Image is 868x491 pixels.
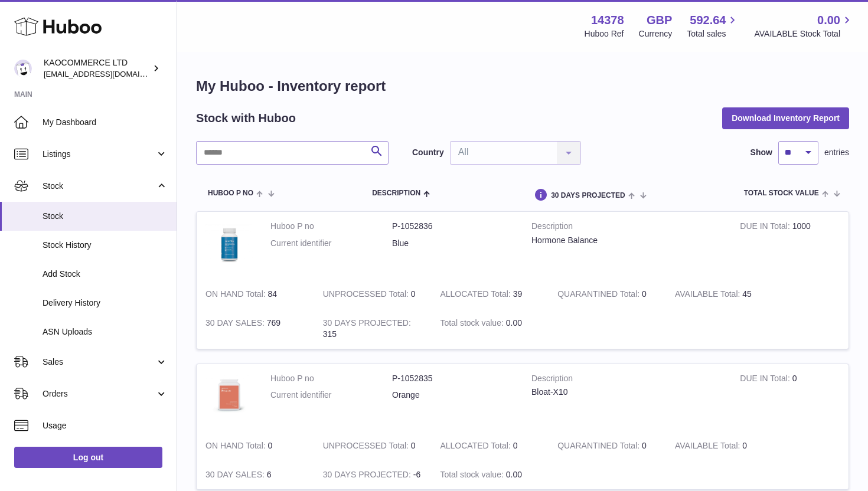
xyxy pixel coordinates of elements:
a: 592.64 Total sales [687,12,739,40]
td: 0 [314,280,432,309]
span: 30 DAYS PROJECTED [551,192,625,199]
td: 0 [731,364,849,432]
strong: QUARANTINED Total [557,441,642,453]
strong: 30 DAYS PROJECTED [323,318,411,330]
div: Hormone Balance [531,235,722,246]
label: Show [750,147,772,158]
dt: Current identifier [270,389,392,401]
h2: Stock with Huboo [196,110,296,126]
span: entries [824,147,849,158]
span: AVAILABLE Stock Total [754,28,854,40]
strong: 30 DAY SALES [205,318,267,330]
span: 0 [642,289,647,299]
span: 0.00 [817,12,840,28]
img: hello@lunera.co.uk [14,60,32,77]
td: 0 [197,431,314,460]
span: Total stock value [744,189,819,197]
span: My Dashboard [43,117,168,128]
dt: Huboo P no [270,373,392,384]
td: 6 [197,460,314,489]
td: 39 [431,280,549,309]
button: Download Inventory Report [722,107,849,129]
strong: ALLOCATED Total [440,441,513,453]
h1: My Huboo - Inventory report [196,77,849,96]
strong: AVAILABLE Total [675,289,742,302]
strong: QUARANTINED Total [557,289,642,302]
div: Currency [639,28,673,40]
strong: 14378 [591,12,624,28]
dt: Huboo P no [270,221,392,232]
strong: DUE IN Total [740,221,792,234]
td: -6 [314,460,432,489]
span: Orders [43,388,155,400]
img: product image [205,373,253,420]
div: Bloat-X10 [531,387,722,398]
span: Stock [43,181,155,192]
strong: AVAILABLE Total [675,441,742,453]
td: 0 [666,431,784,460]
strong: ON HAND Total [205,289,268,302]
span: Huboo P no [208,189,253,197]
td: 0 [431,431,549,460]
strong: UNPROCESSED Total [323,441,411,453]
div: KAOCOMMERCE LTD [44,57,150,80]
a: 0.00 AVAILABLE Stock Total [754,12,854,40]
span: 592.64 [690,12,726,28]
td: 1000 [731,212,849,280]
span: Sales [43,356,155,368]
dd: Orange [392,389,514,401]
strong: ALLOCATED Total [440,289,513,302]
span: 0.00 [506,318,522,328]
span: [EMAIL_ADDRESS][DOMAIN_NAME] [44,69,174,78]
span: Stock History [43,240,168,251]
td: 315 [314,309,432,349]
td: 84 [197,280,314,309]
img: product image [205,221,253,268]
strong: Total stock value [440,470,505,482]
strong: Total stock value [440,318,505,330]
span: Delivery History [43,297,168,309]
span: Total sales [687,28,739,40]
strong: ON HAND Total [205,441,268,453]
span: Listings [43,149,155,160]
strong: 30 DAY SALES [205,470,267,482]
span: ASN Uploads [43,326,168,338]
strong: 30 DAYS PROJECTED [323,470,413,482]
dd: P-1052835 [392,373,514,384]
td: 0 [314,431,432,460]
span: Usage [43,420,168,431]
strong: UNPROCESSED Total [323,289,411,302]
strong: Description [531,373,722,387]
label: Country [412,147,444,158]
dt: Current identifier [270,238,392,249]
strong: DUE IN Total [740,374,792,386]
dd: Blue [392,238,514,249]
span: Description [372,189,420,197]
td: 769 [197,309,314,349]
strong: GBP [647,12,672,28]
strong: Description [531,221,722,235]
dd: P-1052836 [392,221,514,232]
span: Add Stock [43,269,168,280]
span: 0 [642,441,647,450]
span: Stock [43,211,168,222]
div: Huboo Ref [585,28,624,40]
span: 0.00 [506,470,522,479]
td: 45 [666,280,784,309]
a: Log out [14,447,162,468]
